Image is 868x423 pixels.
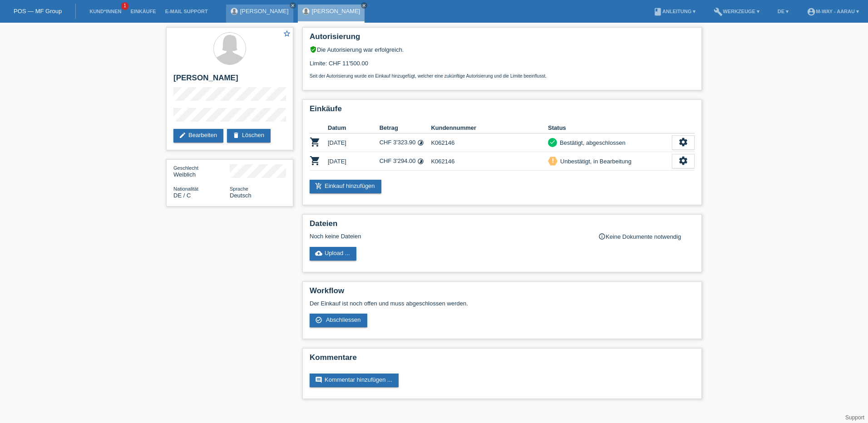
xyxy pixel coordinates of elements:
[361,2,367,9] a: close
[283,30,291,38] i: star_border
[230,186,248,192] span: Sprache
[310,286,695,300] h2: Workflow
[312,8,360,15] a: [PERSON_NAME]
[431,123,548,133] th: Kundennummer
[328,133,380,152] td: [DATE]
[807,7,816,16] i: account_circle
[173,74,286,87] h2: [PERSON_NAME]
[310,46,317,53] i: verified_user
[310,137,321,148] i: POSP00003580
[310,374,399,387] a: commentKommentar hinzufügen ...
[290,2,296,9] a: close
[173,129,223,143] a: editBearbeiten
[310,353,695,367] h2: Kommentare
[714,7,723,16] i: build
[310,300,695,307] p: Der Einkauf ist noch offen und muss abgeschlossen werden.
[315,376,322,384] i: comment
[598,233,606,240] i: info_outline
[173,165,198,171] span: Geschlecht
[328,123,380,133] th: Datum
[431,152,548,171] td: K062146
[417,139,424,146] i: Fixe Raten (36 Raten)
[121,2,128,10] span: 1
[310,247,356,261] a: cloud_uploadUpload ...
[310,314,367,327] a: check_circle_outline Abschliessen
[678,137,688,147] i: settings
[709,9,764,14] a: buildWerkzeuge ▾
[845,414,864,421] a: Support
[315,250,322,257] i: cloud_upload
[326,316,361,323] span: Abschliessen
[240,8,289,15] a: [PERSON_NAME]
[649,9,700,14] a: bookAnleitung ▾
[380,123,431,133] th: Betrag
[310,32,695,46] h2: Autorisierung
[227,129,271,143] a: deleteLöschen
[310,74,695,79] p: Seit der Autorisierung wurde ein Einkauf hinzugefügt, welcher eine zukünftige Autorisierung und d...
[310,104,695,118] h2: Einkäufe
[678,156,688,166] i: settings
[310,53,695,79] div: Limite: CHF 11'500.00
[310,219,695,233] h2: Dateien
[310,46,695,53] div: Die Autorisierung war erfolgreich.
[380,152,431,171] td: CHF 3'294.00
[310,180,381,193] a: add_shopping_cartEinkauf hinzufügen
[173,164,230,178] div: Weiblich
[653,7,662,16] i: book
[328,152,380,171] td: [DATE]
[173,186,198,192] span: Nationalität
[802,9,863,14] a: account_circlem-way - Aarau ▾
[161,9,212,14] a: E-Mail Support
[310,155,321,166] i: POSP00027161
[310,233,587,240] div: Noch keine Dateien
[362,3,366,8] i: close
[773,9,793,14] a: DE ▾
[283,30,291,39] a: star_border
[549,139,556,145] i: check
[291,3,295,8] i: close
[380,133,431,152] td: CHF 3'323.90
[557,157,631,166] div: Unbestätigt, in Bearbeitung
[315,182,322,190] i: add_shopping_cart
[550,157,556,164] i: priority_high
[417,158,424,165] i: Fixe Raten (24 Raten)
[85,9,126,14] a: Kund*innen
[232,132,240,139] i: delete
[557,138,626,148] div: Bestätigt, abgeschlossen
[548,123,672,133] th: Status
[431,133,548,152] td: K062146
[230,192,252,199] span: Deutsch
[173,192,191,199] span: Deutschland / C / 05.01.2001
[315,316,322,324] i: check_circle_outline
[126,9,160,14] a: Einkäufe
[598,233,695,240] div: Keine Dokumente notwendig
[179,132,186,139] i: edit
[14,8,62,15] a: POS — MF Group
